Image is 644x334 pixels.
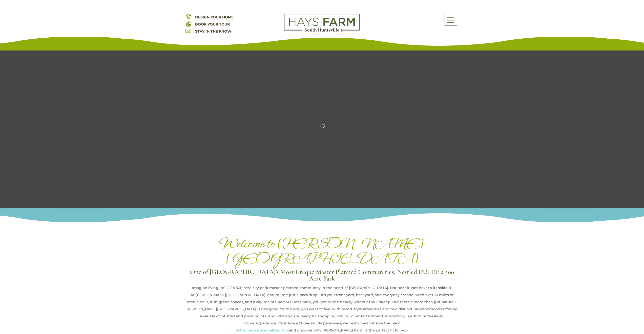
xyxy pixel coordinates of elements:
[436,286,451,290] strong: Inside it
[185,21,191,27] img: book your home tour
[185,291,459,320] div: At [PERSON_NAME][GEOGRAPHIC_DATA], nature isn’t just a backdrop—it’s your front yard, backyard, a...
[284,14,360,32] img: Logo
[185,327,459,334] p: and discover why [PERSON_NAME] Farm is the perfect fit for you.
[236,328,289,332] a: Schedule a personalized tour
[185,284,459,291] div: Imagine living INSIDE a 500-acre city park master planned community in the heart of [GEOGRAPHIC_D...
[195,22,230,27] a: BOOK YOUR TOUR
[185,320,459,327] div: Come experience life inside a 500-acre city park—yes, we really mean inside the park.
[284,28,360,33] a: hays farm homes huntsville development
[185,236,459,269] h1: Welcome to [PERSON_NAME][GEOGRAPHIC_DATA]
[185,269,459,284] h3: One of [GEOGRAPHIC_DATA]’s Most Unique Master Planned Communities, Nestled INSIDE a 500 Acre Park
[195,29,231,34] a: STAY IN THE KNOW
